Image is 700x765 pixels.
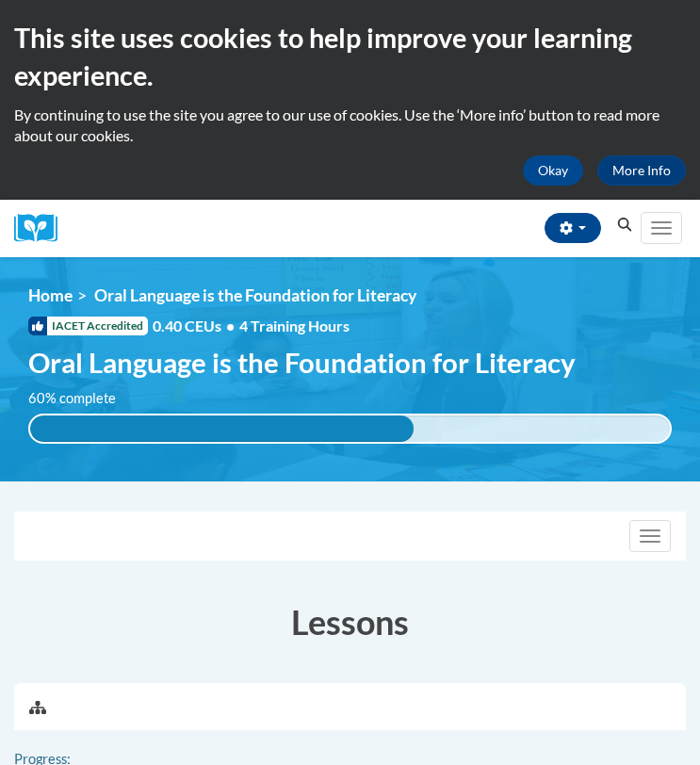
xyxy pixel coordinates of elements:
p: By continuing to use the site you agree to our use of cookies. Use the ‘More info’ button to read... [14,105,686,146]
div: 60% complete [30,415,414,442]
button: Account Settings [545,213,601,243]
span: Oral Language is the Foundation for Literacy [28,346,576,379]
a: Home [28,285,73,305]
span: Oral Language is the Foundation for Literacy [94,285,416,305]
a: Cox Campus [14,214,71,243]
span: 4 Training Hours [239,317,350,334]
span: IACET Accredited [28,317,148,335]
div: Main menu [639,200,686,257]
label: 60% complete [28,388,137,409]
span: 0.40 CEUs [153,316,239,336]
h2: This site uses cookies to help improve your learning experience. [14,19,686,95]
h3: Lessons [14,598,686,645]
img: Logo brand [14,214,71,243]
a: More Info [597,155,686,186]
button: Search [610,214,639,236]
span: • [226,317,235,334]
button: Okay [523,155,583,186]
